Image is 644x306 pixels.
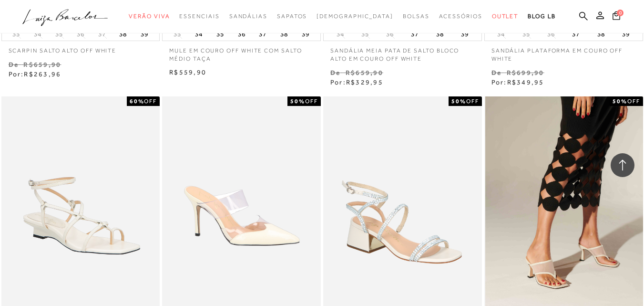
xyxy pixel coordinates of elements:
[403,13,429,20] span: Bolsas
[323,41,482,63] a: SANDÁLIA MEIA PATA DE SALTO BLOCO ALTO EM COURO OFF WHITE
[130,98,144,105] strong: 60%
[144,98,157,105] span: OFF
[214,27,227,41] button: 35
[95,30,109,39] button: 37
[619,27,633,41] button: 39
[330,78,383,86] span: Por:
[484,41,643,63] a: SANDÁLIA PLATAFORMA EM COURO OFF WHITE
[277,27,291,41] button: 38
[466,98,479,105] span: OFF
[491,69,501,76] small: De
[129,13,170,20] span: Verão Viva
[613,98,627,105] strong: 50%
[492,8,519,25] a: noSubCategoriesText
[451,98,466,105] strong: 50%
[192,27,205,41] button: 34
[528,8,555,25] a: BLOG LB
[235,27,248,41] button: 36
[617,10,624,16] span: 0
[138,27,151,41] button: 39
[9,61,19,68] small: De
[52,30,66,39] button: 35
[494,30,508,39] button: 34
[334,30,347,39] button: 34
[10,30,23,39] button: 33
[594,27,608,41] button: 38
[358,30,372,39] button: 35
[528,13,555,20] span: BLOG LB
[439,8,482,25] a: noSubCategoriesText
[458,27,471,41] button: 39
[129,8,170,25] a: noSubCategoriesText
[346,78,383,86] span: R$329,95
[256,27,269,41] button: 37
[439,13,482,20] span: Acessórios
[299,27,312,41] button: 39
[346,69,383,76] small: R$659,90
[229,8,267,25] a: noSubCategoriesText
[520,30,533,39] button: 35
[9,70,61,78] span: Por:
[433,27,447,41] button: 38
[610,11,623,23] button: 0
[290,98,305,105] strong: 50%
[383,30,397,39] button: 36
[169,68,206,76] span: R$559,90
[31,30,44,39] button: 34
[24,70,61,78] span: R$263,96
[569,27,583,41] button: 37
[277,13,307,20] span: Sapatos
[627,98,640,105] span: OFF
[171,30,184,39] button: 33
[116,27,130,41] button: 38
[317,8,393,25] a: noSubCategoriesText
[507,78,544,86] span: R$349,95
[305,98,318,105] span: OFF
[403,8,429,25] a: noSubCategoriesText
[179,13,219,20] span: Essenciais
[507,69,544,76] small: R$699,90
[162,41,321,63] a: MULE EM COURO OFF WHITE COM SALTO MÉDIO TAÇA
[330,69,340,76] small: De
[1,41,160,55] a: SCARPIN SALTO ALTO OFF WHITE
[277,8,307,25] a: noSubCategoriesText
[229,13,267,20] span: Sandálias
[408,27,421,41] button: 37
[544,30,558,39] button: 36
[179,8,219,25] a: noSubCategoriesText
[317,13,393,20] span: [DEMOGRAPHIC_DATA]
[491,78,544,86] span: Por:
[74,30,87,39] button: 36
[492,13,519,20] span: Outlet
[23,61,61,68] small: R$659,90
